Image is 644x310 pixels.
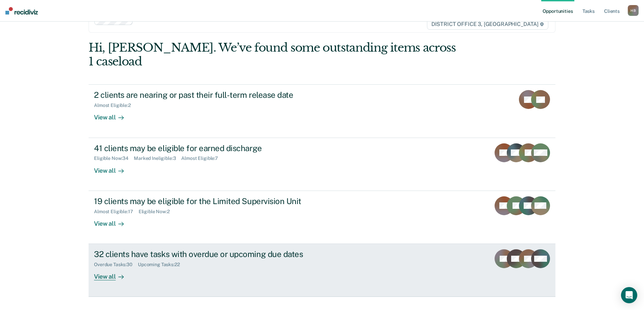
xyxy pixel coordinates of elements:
[628,5,639,16] div: H B
[94,90,331,100] div: 2 clients are nearing or past their full-term release date
[94,161,132,174] div: View all
[94,267,132,281] div: View all
[5,7,38,15] img: Recidiviz
[94,103,136,108] div: Almost Eligible : 2
[138,262,185,267] div: Upcoming Tasks : 22
[94,143,331,153] div: 41 clients may be eligible for earned discharge
[94,249,331,259] div: 32 clients have tasks with overdue or upcoming due dates
[89,191,555,244] a: 19 clients may be eligible for the Limited Supervision UnitAlmost Eligible:17Eligible Now:2View all
[621,287,637,303] div: Open Intercom Messenger
[94,214,132,227] div: View all
[89,41,462,68] div: Hi, [PERSON_NAME]. We’ve found some outstanding items across 1 caseload
[94,108,132,121] div: View all
[94,196,331,206] div: 19 clients may be eligible for the Limited Supervision Unit
[89,84,555,138] a: 2 clients are nearing or past their full-term release dateAlmost Eligible:2View all
[94,209,139,215] div: Almost Eligible : 17
[139,209,175,215] div: Eligible Now : 2
[181,156,223,161] div: Almost Eligible : 7
[628,5,639,16] button: HB
[89,138,555,191] a: 41 clients may be eligible for earned dischargeEligible Now:34Marked Ineligible:3Almost Eligible:...
[94,156,134,161] div: Eligible Now : 34
[427,19,548,30] span: DISTRICT OFFICE 3, [GEOGRAPHIC_DATA]
[89,244,555,297] a: 32 clients have tasks with overdue or upcoming due datesOverdue Tasks:30Upcoming Tasks:22View all
[134,156,181,161] div: Marked Ineligible : 3
[94,262,138,267] div: Overdue Tasks : 30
